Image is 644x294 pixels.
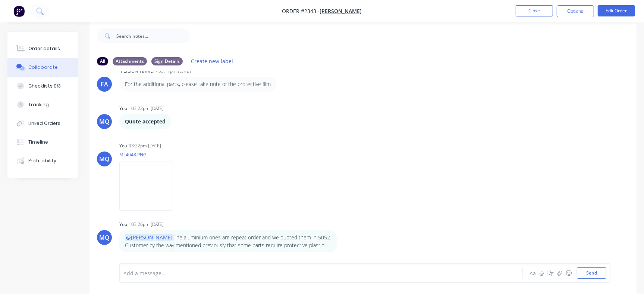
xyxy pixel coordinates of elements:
div: Linked Orders [28,120,60,127]
div: Sign Details [151,57,183,65]
p: For the additional parts, please take note of the protective film [125,80,271,88]
div: Profitability [28,157,56,164]
button: ☺ [564,269,573,278]
button: Profitability [7,151,78,170]
input: Search notes... [116,28,190,43]
div: You [119,221,127,228]
span: @[PERSON_NAME] [125,234,174,241]
div: 03:22pm [DATE] [129,143,161,149]
button: Close [516,5,553,16]
p: Customer by the way mentioned previously that some parts require protective plastic. [125,242,331,249]
button: Tracking [7,95,78,114]
button: Options [557,5,594,17]
span: Order #2343 - [282,8,320,15]
p: The aluminium ones are repeat order and we quoted them in 5052. [125,234,331,241]
button: Edit Order [598,5,635,16]
button: Send [577,267,606,279]
div: Checklists 0/3 [28,83,61,89]
button: Create new label [187,56,237,66]
button: @ [537,269,546,278]
button: Aa [528,269,537,278]
button: Linked Orders [7,114,78,133]
a: [PERSON_NAME] [320,8,362,15]
div: Collaborate [28,64,58,71]
div: You [119,143,127,149]
button: Timeline [7,133,78,151]
div: MQ [99,233,110,242]
strong: Quote accepted [125,118,166,125]
p: ML4048.PNG [119,151,180,158]
img: Factory [13,6,25,17]
div: - 03:26pm [DATE] [129,221,164,228]
div: MQ [99,154,110,163]
div: Attachments [113,57,147,65]
div: You [119,105,127,112]
div: Timeline [28,139,48,146]
div: Order details [28,45,60,52]
div: Tracking [28,101,49,108]
button: Order details [7,39,78,58]
button: Checklists 0/3 [7,77,78,95]
div: All [97,57,108,65]
button: Collaborate [7,58,78,77]
div: - 03:22pm [DATE] [129,105,164,112]
div: MQ [99,117,110,126]
div: FA [101,80,108,89]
